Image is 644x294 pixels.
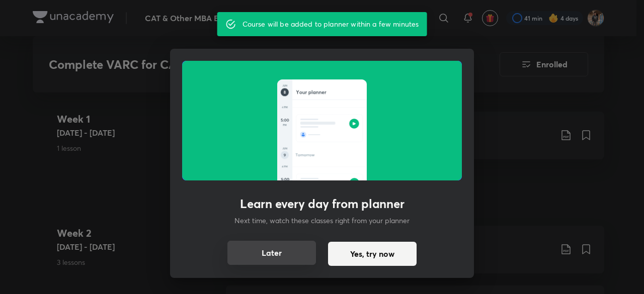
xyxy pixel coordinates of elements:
[240,197,405,211] h3: Learn every day from planner
[328,242,417,266] button: Yes, try now
[284,91,286,94] g: 8
[282,107,287,109] g: 4 PM
[234,215,410,226] p: Next time, watch these classes right from your planner
[281,119,289,122] g: 5:00
[282,166,287,168] g: 4 PM
[282,148,287,150] g: JUN
[227,241,316,265] button: Later
[283,124,287,126] g: PM
[284,154,286,157] g: 9
[295,153,314,156] g: Tomorrow
[243,15,419,33] div: Course will be added to planner within a few minutes
[296,90,327,95] g: Your planner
